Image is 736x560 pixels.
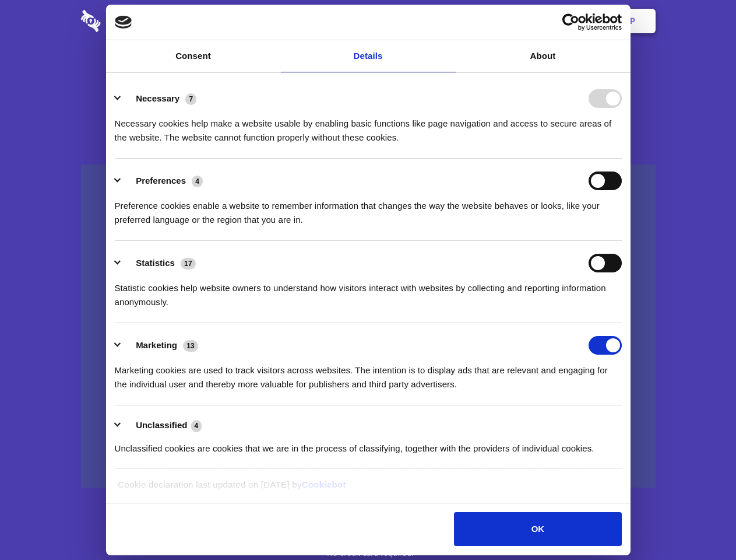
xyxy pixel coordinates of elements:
span: 13 [183,340,198,352]
div: Marketing cookies are used to track visitors across websites. The intention is to display ads tha... [115,355,622,391]
div: Unclassified cookies are cookies that we are in the process of classifying, together with the pro... [115,433,622,456]
span: 4 [191,420,202,432]
h4: Auto-redaction of sensitive data, encrypted data sharing and self-destructing private chats. Shar... [81,106,656,145]
img: logo-wordmark-white-trans-d4663122ce5f474addd5e946df7df03e33cb6a1c49d2221995e7729f52c070b2.svg [81,10,181,32]
button: Preferences (4) [115,171,210,190]
h1: Eliminate Slack Data Loss. [81,52,656,94]
label: Necessary [136,93,179,103]
span: 4 [192,176,203,187]
div: Statistic cookies help website owners to understand how visitors interact with websites by collec... [115,272,622,309]
label: Marketing [136,340,177,350]
a: About [456,40,631,72]
button: Marketing (13) [115,336,206,355]
span: 17 [181,258,196,269]
label: Preferences [136,176,186,185]
span: 7 [185,93,196,105]
label: Statistics [136,258,175,268]
div: Cookie declaration last updated on [DATE] by [109,478,627,501]
a: Consent [106,40,281,72]
img: logo [115,16,132,29]
a: Wistia video thumbnail [81,164,656,488]
a: Pricing [342,3,393,39]
button: OK [454,512,621,546]
div: Preference cookies enable a website to remember information that changes the way the website beha... [115,190,622,227]
iframe: Drift Widget Chat Controller [678,502,722,546]
div: Necessary cookies help make a website usable by enabling basic functions like page navigation and... [115,108,622,145]
a: Cookiebot [302,480,346,489]
a: Details [281,40,456,72]
a: Contact [473,3,526,39]
button: Unclassified (4) [115,418,209,433]
a: Usercentrics Cookiebot - opens in a new window [520,13,622,31]
button: Necessary (7) [115,89,204,108]
button: Statistics (17) [115,254,203,272]
a: Login [529,3,579,39]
